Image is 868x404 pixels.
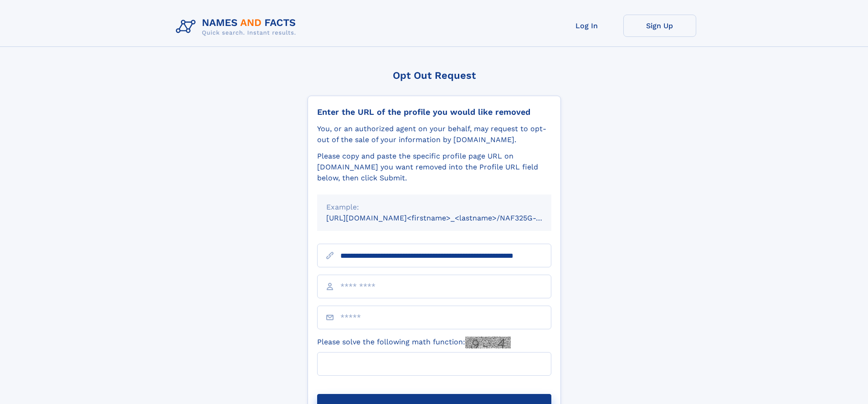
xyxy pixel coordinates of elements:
[550,15,623,37] a: Log In
[623,15,696,37] a: Sign Up
[326,202,542,213] div: Example:
[317,123,551,145] div: You, or an authorized agent on your behalf, may request to opt-out of the sale of your informatio...
[317,151,551,184] div: Please copy and paste the specific profile page URL on [DOMAIN_NAME] you want removed into the Pr...
[308,70,561,81] div: Opt Out Request
[317,337,511,348] label: Please solve the following math function:
[317,107,551,117] div: Enter the URL of the profile you would like removed
[326,214,569,222] small: [URL][DOMAIN_NAME]<firstname>_<lastname>/NAF325G-xxxxxxxx
[172,15,303,39] img: Logo Names and Facts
